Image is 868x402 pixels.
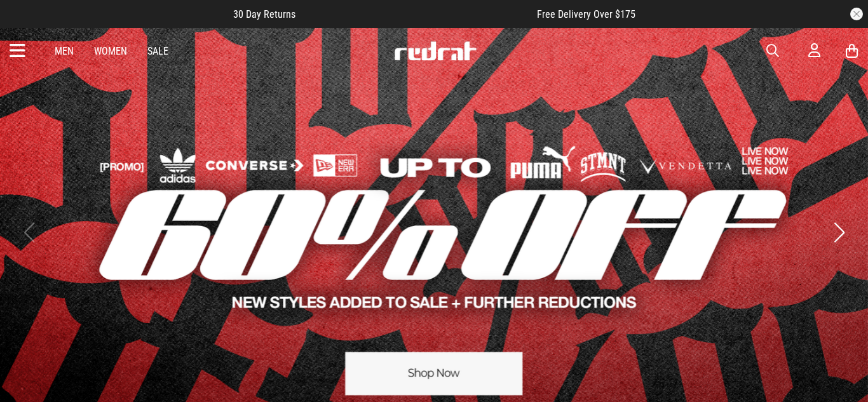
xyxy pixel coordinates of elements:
[55,45,74,57] a: Men
[20,218,37,246] button: Previous slide
[537,8,635,20] span: Free Delivery Over $175
[147,45,168,57] a: Sale
[233,8,295,20] span: 30 Day Returns
[94,45,127,57] a: Women
[393,41,477,60] img: Redrat logo
[831,218,848,246] button: Next slide
[321,8,512,20] iframe: Customer reviews powered by Trustpilot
